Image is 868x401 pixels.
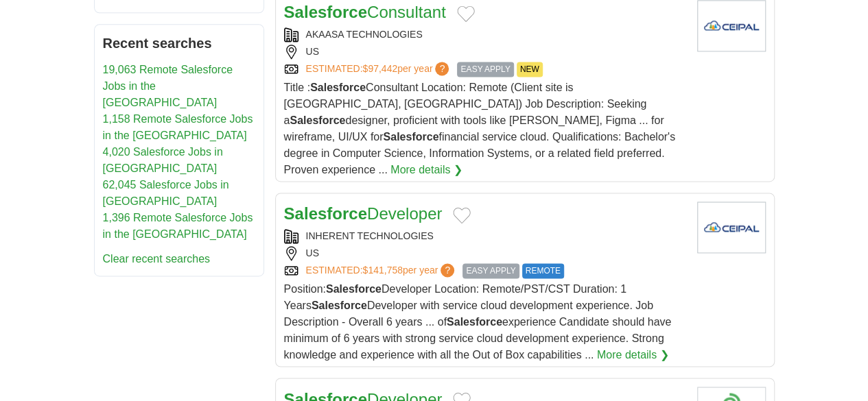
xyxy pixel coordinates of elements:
[284,82,675,175] span: Title : Consultant Location: Remote (Client site is [GEOGRAPHIC_DATA], [GEOGRAPHIC_DATA]) Job Des...
[441,263,454,277] span: ?
[103,179,229,207] a: 62,045 Salesforce Jobs in [GEOGRAPHIC_DATA]
[453,207,471,223] button: Add to favorite jobs
[326,283,382,295] strong: Salesforce
[312,300,367,311] strong: Salesforce
[284,204,367,223] strong: Salesforce
[284,27,686,42] div: AKAASA TECHNOLOGIES
[284,45,686,59] div: US
[310,82,366,93] strong: Salesforce
[284,3,367,21] strong: Salesforce
[306,263,458,278] a: ESTIMATED:$141,758per year?
[284,283,672,361] span: Position: Developer Location: Remote/PST/CST Duration: 1 Years Developer with service cloud devel...
[457,5,475,22] button: Add to favorite jobs
[103,113,253,141] a: 1,158 Remote Salesforce Jobs in the [GEOGRAPHIC_DATA]
[517,62,543,77] span: NEW
[362,63,397,74] span: $97,442
[306,62,452,77] a: ESTIMATED:$97,442per year?
[462,263,519,278] span: EASY APPLY
[457,62,513,77] span: EASY APPLY
[284,3,446,21] a: SalesforceConsultant
[103,64,233,108] a: 19,063 Remote Salesforce Jobs in the [GEOGRAPHIC_DATA]
[103,33,255,53] h2: Recent searches
[597,347,669,363] a: More details ❯
[103,253,211,265] a: Clear recent searches
[435,62,449,75] span: ?
[383,131,438,143] strong: Salesforce
[697,202,766,253] img: Company logo
[284,204,443,223] a: SalesforceDeveloper
[284,246,686,260] div: US
[390,162,462,178] a: More details ❯
[447,316,502,328] strong: Salesforce
[103,212,253,240] a: 1,396 Remote Salesforce Jobs in the [GEOGRAPHIC_DATA]
[362,265,402,276] span: $141,758
[284,229,686,243] div: INHERENT TECHNOLOGIES
[522,263,564,278] span: REMOTE
[103,146,223,174] a: 4,020 Salesforce Jobs in [GEOGRAPHIC_DATA]
[290,114,345,126] strong: Salesforce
